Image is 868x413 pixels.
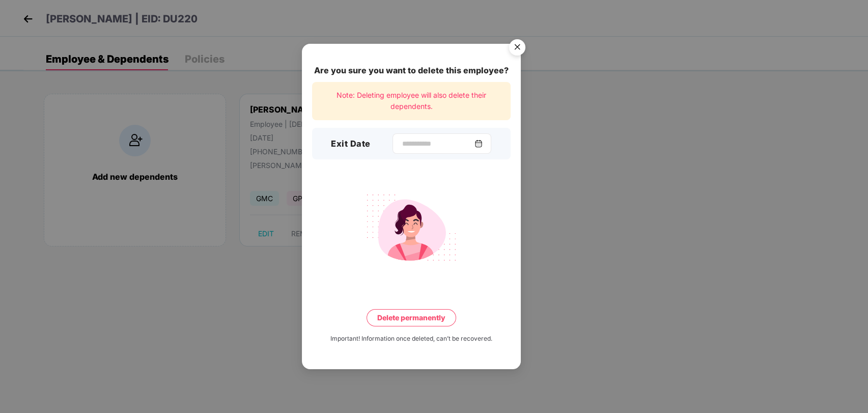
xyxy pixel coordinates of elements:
img: svg+xml;base64,PHN2ZyBpZD0iQ2FsZW5kYXItMzJ4MzIiIHhtbG5zPSJodHRwOi8vd3d3LnczLm9yZy8yMDAwL3N2ZyIgd2... [474,140,483,148]
img: svg+xml;base64,PHN2ZyB4bWxucz0iaHR0cDovL3d3dy53My5vcmcvMjAwMC9zdmciIHdpZHRoPSI1NiIgaGVpZ2h0PSI1Ni... [503,35,531,63]
div: Are you sure you want to delete this employee? [312,64,511,77]
div: Important! Information once deleted, can’t be recovered. [330,334,492,344]
button: Delete permanently [367,309,456,326]
img: svg+xml;base64,PHN2ZyB4bWxucz0iaHR0cDovL3d3dy53My5vcmcvMjAwMC9zdmciIHdpZHRoPSIyMjQiIGhlaWdodD0iMT... [354,188,468,267]
h3: Exit Date [331,137,371,151]
div: Note: Deleting employee will also delete their dependents. [312,82,511,120]
button: Close [503,34,530,62]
